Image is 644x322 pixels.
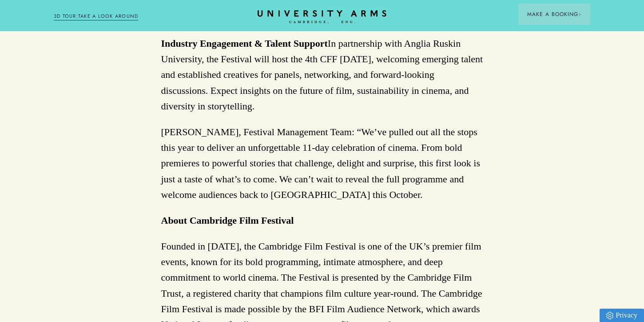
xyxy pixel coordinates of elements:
[161,215,294,226] strong: About Cambridge Film Festival
[161,38,328,49] strong: Industry Engagement & Talent Support
[258,10,386,24] a: Home
[527,10,581,18] span: Make a Booking
[161,124,483,202] p: [PERSON_NAME], Festival Management Team: “We’ve pulled out all the stops this year to deliver an ...
[161,36,483,114] p: In partnership with Anglia Ruskin University, the Festival will host the 4th CFF [DATE], welcomin...
[518,4,590,25] button: Make a BookingArrow icon
[54,12,139,20] a: 3D TOUR:TAKE A LOOK AROUND
[606,312,613,319] img: Privacy
[600,309,644,322] a: Privacy
[578,13,581,16] img: Arrow icon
